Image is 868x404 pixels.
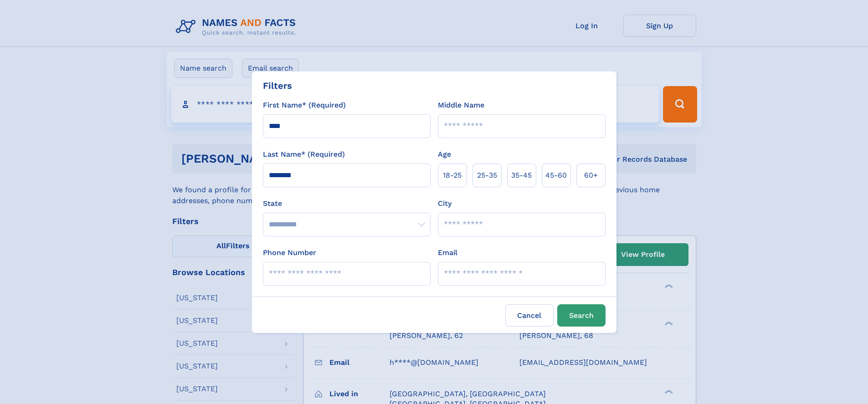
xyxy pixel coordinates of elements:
[438,247,457,258] label: Email
[263,149,345,160] label: Last Name* (Required)
[438,149,451,160] label: Age
[263,247,316,258] label: Phone Number
[545,170,567,181] span: 45‑60
[584,170,598,181] span: 60+
[263,79,292,92] div: Filters
[263,198,431,209] label: State
[438,198,452,209] label: City
[443,170,462,181] span: 18‑25
[511,170,532,181] span: 35‑45
[557,304,606,327] button: Search
[438,100,484,111] label: Middle Name
[505,304,554,327] label: Cancel
[263,100,346,111] label: First Name* (Required)
[477,170,497,181] span: 25‑35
